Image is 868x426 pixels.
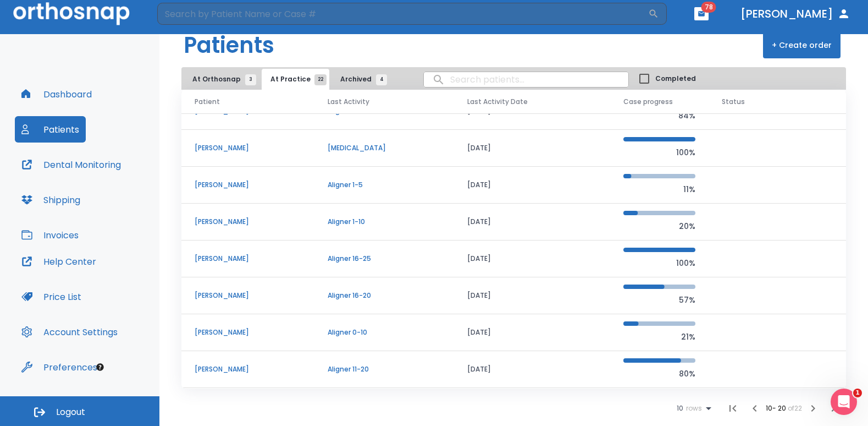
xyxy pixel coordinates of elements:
td: [DATE] [454,314,610,351]
span: Last Activity Date [467,97,528,107]
iframe: Intercom live chat [831,389,857,415]
span: 4 [376,74,387,85]
span: 10 - 20 [766,403,788,413]
p: Aligner 16-25 [328,254,441,264]
h1: Patients [184,29,274,62]
span: Last Activity [328,97,369,107]
span: Status [722,97,745,107]
span: 10 [677,405,683,412]
div: Tooltip anchor [95,362,105,372]
p: [PERSON_NAME] [195,143,301,153]
td: [DATE] [454,204,610,241]
p: [PERSON_NAME] [195,217,301,227]
button: [PERSON_NAME] [736,4,855,24]
span: At Orthosnap [192,74,251,84]
p: Aligner 1-5 [328,180,441,190]
td: [DATE] [454,277,610,314]
p: 11% [623,183,695,196]
button: Preferences [15,354,104,380]
img: Orthosnap [13,2,130,25]
span: Completed [655,74,696,84]
span: of 22 [788,403,802,413]
p: 20% [623,220,695,233]
span: Archived [340,74,382,84]
p: [PERSON_NAME] [195,327,301,337]
td: [DATE] [454,351,610,388]
p: [PERSON_NAME] [195,180,301,190]
p: [PERSON_NAME] [195,291,301,301]
p: Aligner 16-20 [328,291,441,301]
button: Account Settings [15,319,124,345]
p: 57% [623,293,695,307]
button: Price List [15,283,88,310]
span: Case progress [623,97,673,107]
button: Help Center [15,248,103,275]
button: Invoices [15,222,85,248]
p: Aligner 1-10 [328,217,441,227]
td: [DATE] [454,130,610,167]
td: [DATE] [454,167,610,204]
td: [DATE] [454,241,610,277]
button: Dashboard [15,81,98,107]
span: At Practice [270,74,320,84]
div: tabs [184,69,392,90]
button: Dental Monitoring [15,151,128,178]
p: [MEDICAL_DATA] [328,143,441,153]
p: 100% [623,256,695,270]
button: Patients [15,116,86,143]
p: [PERSON_NAME] [195,254,301,264]
button: + Create order [763,32,841,58]
p: Aligner 0-10 [328,327,441,337]
p: 84% [623,109,695,122]
input: search [424,69,628,90]
p: [PERSON_NAME] [195,364,301,374]
p: 21% [623,330,695,343]
span: 3 [245,74,256,85]
span: 22 [314,74,327,85]
p: 80% [623,367,695,380]
span: Patient [195,97,220,107]
input: Search by Patient Name or Case # [157,3,648,25]
button: Shipping [15,187,87,213]
span: Logout [56,406,85,418]
span: 1 [853,389,862,397]
p: 100% [623,146,695,159]
span: rows [683,405,702,412]
span: 78 [701,2,716,13]
p: Aligner 11-20 [328,364,441,374]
